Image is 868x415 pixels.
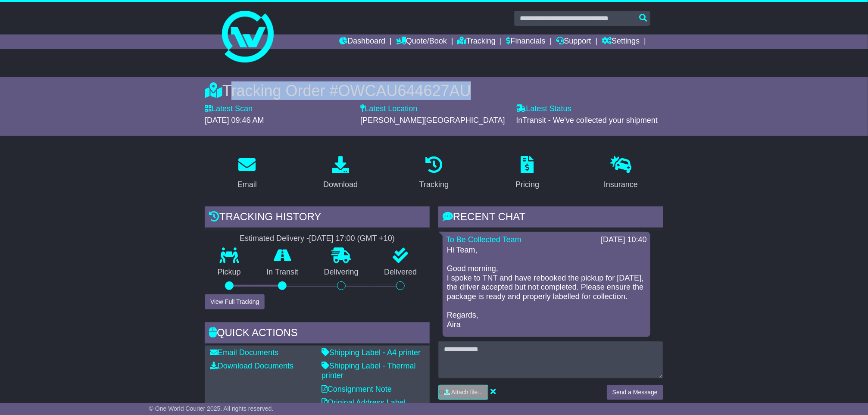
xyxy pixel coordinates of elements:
label: Latest Scan [205,104,253,114]
div: Pricing [515,179,539,190]
span: [PERSON_NAME][GEOGRAPHIC_DATA] [360,116,505,125]
a: To Be Collected Team [446,235,521,244]
p: Delivered [372,268,430,277]
div: Download [323,179,358,190]
a: Email Documents [210,348,278,357]
a: Email [232,153,262,193]
span: [DATE] 09:46 AM [205,116,264,125]
a: Tracking [414,153,454,193]
span: © One World Courier 2025. All rights reserved. [149,405,274,412]
div: Tracking history [205,206,430,230]
a: Pricing [510,153,545,193]
div: Quick Actions [205,322,430,346]
p: Hi Team, Good morning, I spoke to TNT and have rebooked the pickup for [DATE], the driver accepte... [447,246,646,329]
a: Download [318,153,363,193]
div: Estimated Delivery - [205,234,430,243]
a: Support [556,34,591,49]
button: View Full Tracking [205,294,265,309]
div: [DATE] 17:00 (GMT +10) [309,234,395,243]
div: Email [237,179,257,190]
div: Tracking [419,179,449,190]
p: Pickup [205,268,254,277]
div: RECENT CHAT [438,206,663,230]
span: OWCAU644627AU [338,82,471,100]
a: Original Address Label [322,398,406,407]
a: Tracking [458,34,496,49]
div: [DATE] 10:40 [601,235,647,245]
span: InTransit - We've collected your shipment [516,116,658,125]
p: In Transit [254,268,312,277]
label: Latest Location [360,104,417,114]
p: Delivering [311,268,372,277]
a: Insurance [598,153,643,193]
a: Quote/Book [396,34,447,49]
a: Financials [506,34,546,49]
div: Tracking Order # [205,81,663,100]
a: Shipping Label - Thermal printer [322,362,416,380]
a: Dashboard [339,34,385,49]
label: Latest Status [516,104,571,114]
a: Download Documents [210,362,293,370]
a: Consignment Note [322,385,392,393]
div: Insurance [604,179,638,190]
a: Shipping Label - A4 printer [322,348,421,357]
a: Settings [602,34,640,49]
button: Send a Message [607,385,663,400]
